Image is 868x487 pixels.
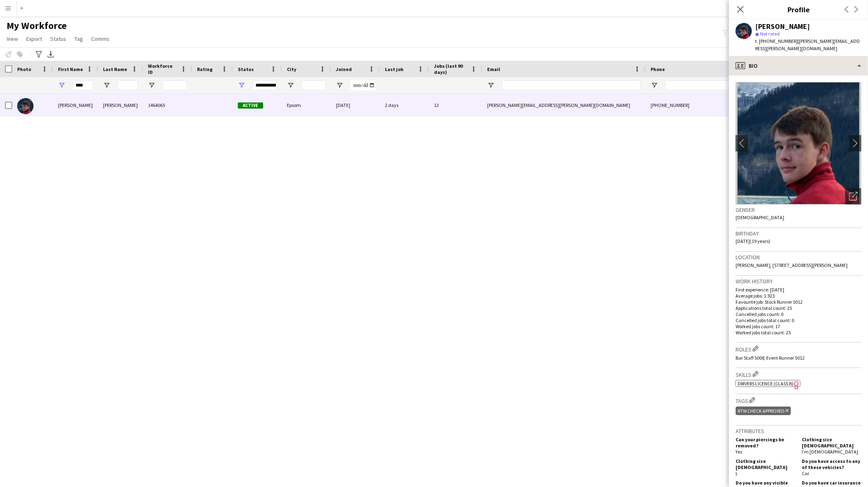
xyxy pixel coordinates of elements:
[98,94,143,116] div: [PERSON_NAME]
[26,35,42,42] span: Export
[287,66,296,72] span: City
[651,66,665,72] span: Phone
[736,238,770,244] span: [DATE] (19 years)
[736,254,861,261] h3: Location
[802,436,861,449] h5: Clothing size [DEMOGRAPHIC_DATA]
[47,33,69,44] a: Status
[482,94,646,116] div: [PERSON_NAME][EMAIL_ADDRESS][PERSON_NAME][DOMAIN_NAME]
[736,305,861,311] p: Applications total count: 25
[736,278,861,285] h3: Work history
[802,458,861,470] h5: Do you have access to any of these vehicles?
[287,82,294,89] button: Open Filter Menu
[238,82,245,89] button: Open Filter Menu
[736,214,784,220] span: [DEMOGRAPHIC_DATA]
[651,82,658,89] button: Open Filter Menu
[385,66,403,72] span: Last job
[434,63,468,75] span: Jobs (last 90 days)
[736,262,848,268] span: [PERSON_NAME], [STREET_ADDRESS][PERSON_NAME]
[148,63,177,75] span: Workforce ID
[282,94,331,116] div: Epsom
[17,66,31,72] span: Photo
[755,23,810,30] div: [PERSON_NAME]
[736,470,738,476] span: L
[736,206,861,213] h3: Gender
[73,80,93,90] input: First Name Filter Input
[736,345,861,353] h3: Roles
[736,449,742,455] span: Yes
[336,66,352,72] span: Joined
[380,94,429,116] div: 2 days
[736,407,791,415] div: RTW check approved
[103,66,127,72] span: Last Name
[336,82,343,89] button: Open Filter Menu
[487,82,494,89] button: Open Filter Menu
[53,94,98,116] div: [PERSON_NAME]
[34,49,44,59] app-action-btn: Advanced filters
[736,299,861,305] p: Favourite job: Stock Runner 5012
[755,38,860,51] span: | [PERSON_NAME][EMAIL_ADDRESS][PERSON_NAME][DOMAIN_NAME]
[729,4,868,15] h3: Profile
[58,82,65,89] button: Open Filter Menu
[736,311,861,317] p: Cancelled jobs count: 0
[755,38,798,44] span: t. [PHONE_NUMBER]
[91,35,110,42] span: Comms
[736,436,795,449] h5: Can your piercings be removed?
[760,31,780,37] span: Not rated
[729,56,868,76] div: Bio
[736,317,861,323] p: Cancelled jobs total count: 0
[646,94,750,116] div: [PHONE_NUMBER]
[502,80,641,90] input: Email Filter Input
[50,35,66,42] span: Status
[118,80,138,90] input: Last Name Filter Input
[71,33,86,44] a: Tag
[17,98,34,114] img: Toby Bruce
[736,293,861,299] p: Average jobs: 1.923
[736,329,861,336] p: Worked jobs total count: 25
[736,370,861,378] h3: Skills
[238,102,263,109] span: Active
[238,66,254,72] span: Status
[665,80,745,90] input: Phone Filter Input
[736,458,795,470] h5: Clothing size [DEMOGRAPHIC_DATA]
[736,287,861,293] p: First experience: [DATE]
[74,35,83,42] span: Tag
[302,80,326,90] input: City Filter Input
[197,66,213,72] span: Rating
[487,66,500,72] span: Email
[58,66,83,72] span: First Name
[738,380,794,387] span: Drivers Licence (Class B)
[736,323,861,329] p: Worked jobs count: 17
[143,94,192,116] div: 1464065
[736,82,861,205] img: Crew avatar or photo
[46,49,56,59] app-action-btn: Export XLSX
[845,188,861,205] div: Open photos pop-in
[736,396,861,405] h3: Tags
[331,94,380,116] div: [DATE]
[802,470,809,476] span: Car
[351,80,375,90] input: Joined Filter Input
[7,20,67,32] span: My Workforce
[163,80,187,90] input: Workforce ID Filter Input
[736,427,861,435] h3: Attributes
[103,82,110,89] button: Open Filter Menu
[7,35,18,42] span: View
[802,449,858,455] span: I'm [DEMOGRAPHIC_DATA]
[736,230,861,237] h3: Birthday
[88,33,113,44] a: Comms
[429,94,482,116] div: 13
[148,82,155,89] button: Open Filter Menu
[3,33,21,44] a: View
[736,355,805,361] span: Bar Staff 5008, Event Runner 5012
[23,33,45,44] a: Export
